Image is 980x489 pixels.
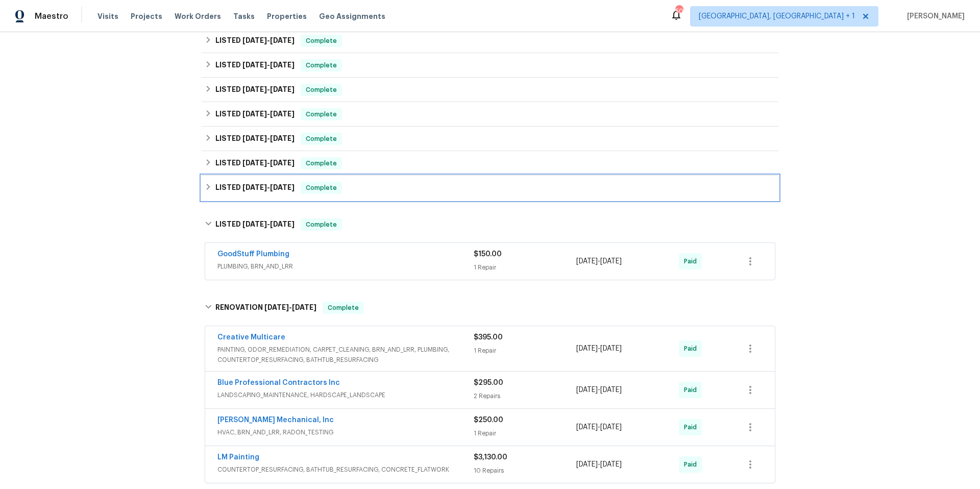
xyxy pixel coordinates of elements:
span: [DATE] [576,258,598,265]
span: $395.00 [474,334,503,341]
span: Paid [684,385,701,395]
h6: LISTED [215,59,295,71]
span: Paid [684,256,701,266]
span: Complete [302,60,341,70]
span: [DATE] [270,221,295,228]
span: [PERSON_NAME] [903,11,965,21]
span: [DATE] [270,110,295,117]
span: HVAC, BRN_AND_LRR, RADON_TESTING [217,427,474,437]
span: - [576,256,622,266]
div: 1 Repair [474,428,576,438]
h6: LISTED [215,35,295,47]
span: [DATE] [600,424,622,431]
div: LISTED [DATE]-[DATE]Complete [202,102,778,127]
span: [DATE] [242,110,267,117]
span: $150.00 [474,251,502,258]
h6: LISTED [215,157,295,169]
span: Complete [302,36,341,46]
span: - [242,135,295,142]
div: LISTED [DATE]-[DATE]Complete [202,208,778,241]
span: Paid [684,459,701,470]
a: LM Painting [217,454,259,461]
a: GoodStuff Plumbing [217,251,289,258]
span: [DATE] [576,386,598,394]
h6: RENOVATION [215,302,316,314]
span: $250.00 [474,417,503,424]
div: 1 Repair [474,262,576,273]
h6: LISTED [215,84,295,96]
span: [DATE] [270,135,295,142]
span: PLUMBING, BRN_AND_LRR [217,261,474,272]
div: 10 Repairs [474,466,576,476]
span: Paid [684,422,701,432]
span: [DATE] [242,159,267,166]
h6: LISTED [215,108,295,120]
span: Visits [97,11,118,21]
span: - [576,344,622,354]
span: PAINTING, ODOR_REMEDIATION, CARPET_CLEANING, BRN_AND_LRR, PLUMBING, COUNTERTOP_RESURFACING, BATHT... [217,345,474,365]
span: Complete [302,219,341,230]
div: 1 Repair [474,346,576,356]
a: Creative Multicare [217,334,285,341]
span: [DATE] [242,86,267,93]
span: Complete [302,183,341,193]
span: Paid [684,344,701,354]
a: [PERSON_NAME] Mechanical, Inc [217,417,334,424]
span: [DATE] [270,86,295,93]
div: LISTED [DATE]-[DATE]Complete [202,151,778,176]
span: [DATE] [242,135,267,142]
div: LISTED [DATE]-[DATE]Complete [202,176,778,200]
span: - [264,304,316,311]
div: 50 [675,6,682,16]
span: Geo Assignments [319,11,385,21]
span: [DATE] [292,304,316,311]
span: - [242,37,295,44]
span: [DATE] [242,221,267,228]
div: RENOVATION [DATE]-[DATE]Complete [202,291,778,324]
span: [DATE] [242,184,267,191]
span: - [576,459,622,470]
span: Work Orders [175,11,221,21]
span: [DATE] [600,345,622,352]
span: LANDSCAPING_MAINTENANCE, HARDSCAPE_LANDSCAPE [217,390,474,400]
span: [DATE] [600,258,622,265]
div: 2 Repairs [474,391,576,401]
h6: LISTED [215,133,295,145]
span: COUNTERTOP_RESURFACING, BATHTUB_RESURFACING, CONCRETE_FLATWORK [217,464,474,475]
span: Maestro [35,11,68,21]
span: $295.00 [474,379,503,386]
span: [DATE] [264,304,289,311]
span: - [242,159,295,166]
a: Blue Professional Contractors Inc [217,379,340,386]
span: $3,130.00 [474,454,507,461]
span: [DATE] [576,345,598,352]
h6: LISTED [215,182,295,194]
span: - [242,86,295,93]
span: Complete [302,134,341,144]
span: [DATE] [242,37,267,44]
div: LISTED [DATE]-[DATE]Complete [202,78,778,102]
span: [DATE] [270,184,295,191]
span: [DATE] [576,424,598,431]
span: Complete [324,303,363,313]
span: - [576,385,622,395]
span: [DATE] [270,159,295,166]
span: Projects [131,11,162,21]
span: Properties [267,11,307,21]
span: Tasks [233,13,255,20]
h6: LISTED [215,218,295,231]
span: - [242,184,295,191]
span: [DATE] [600,461,622,468]
span: Complete [302,158,341,168]
span: - [242,61,295,68]
span: - [242,110,295,117]
span: - [576,422,622,432]
span: [DATE] [576,461,598,468]
span: - [242,221,295,228]
div: LISTED [DATE]-[DATE]Complete [202,53,778,78]
span: Complete [302,85,341,95]
span: [DATE] [242,61,267,68]
span: [GEOGRAPHIC_DATA], [GEOGRAPHIC_DATA] + 1 [699,11,855,21]
span: [DATE] [600,386,622,394]
span: Complete [302,109,341,119]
